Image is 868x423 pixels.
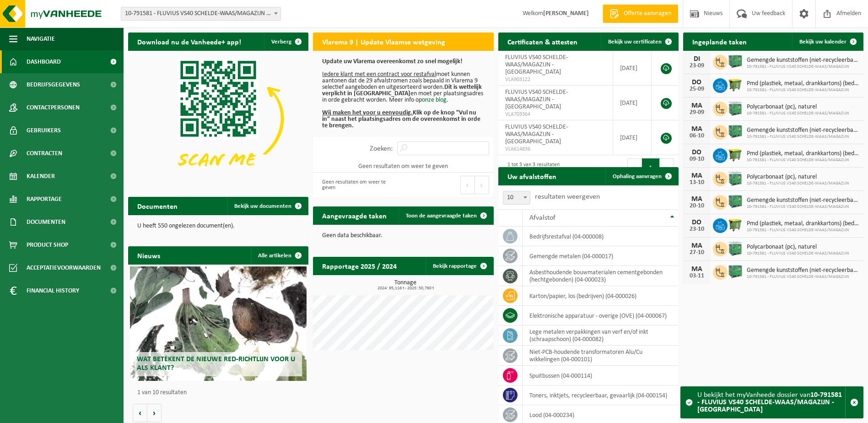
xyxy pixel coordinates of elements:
[688,203,706,209] div: 20-10
[128,197,187,215] h2: Documenten
[747,57,859,64] span: Gemengde kunststoffen (niet-recycleerbaar), exclusief pvc
[621,9,674,18] span: Offerte aanvragen
[603,5,678,23] a: Offerte aanvragen
[121,7,281,21] span: 10-791581 - FLUVIUS VS40 SCHELDE-WAAS/MAGAZIJN - BELSELE
[318,280,493,291] h3: Tonnage
[523,325,679,346] td: lege metalen verpakkingen van verf en/of inkt (schraapschoon) (04-000082)
[505,146,606,153] span: VLA614836
[137,390,304,396] p: 1 van 10 resultaten
[613,174,662,179] span: Ophaling aanvragen
[318,175,399,195] div: Geen resultaten om weer te geven
[601,33,678,51] a: Bekijk uw certificaten
[747,228,859,233] span: 10-791581 - FLUVIUS VS40 SCHELDE-WAAS/MAGAZIJN
[543,10,589,17] strong: [PERSON_NAME]
[318,286,493,291] span: 2024: 95,116 t - 2025: 50,760 t
[313,206,396,224] h2: Aangevraagde taken
[688,102,706,109] div: MA
[605,167,678,185] a: Ophaling aanvragen
[27,119,61,142] span: Gebruikers
[792,33,863,51] a: Bekijk uw kalender
[747,174,849,181] span: Polycarbonaat (pc), naturel
[313,257,406,275] h2: Rapportage 2025 / 2024
[505,54,568,76] span: FLUVIUS VS40 SCHELDE-WAAS/MAGAZIJN - [GEOGRAPHIC_DATA]
[27,142,62,165] span: Contracten
[523,306,679,325] td: elektronische apparatuur - overige (OVE) (04-000067)
[313,33,454,50] h2: Vlarema 9 | Update Vlaamse wetgeving
[505,111,606,118] span: VLA703364
[608,39,662,45] span: Bekijk uw certificaten
[688,109,706,116] div: 29-09
[27,188,62,211] span: Rapportage
[503,191,530,205] span: 10
[322,109,480,129] b: Klik op de knop "Vul nu in" naast het plaatsingsadres om de overeenkomst in orde te brengen.
[747,251,849,256] span: 10-791581 - FLUVIUS VS40 SCHELDE-WAAS/MAGAZIJN
[529,214,555,222] span: Afvalstof
[399,206,493,225] a: Toon de aangevraagde taken
[728,124,743,139] img: PB-HB-1400-HPE-GN-01
[498,167,566,185] h2: Uw afvalstoffen
[27,211,65,233] span: Documenten
[322,59,484,129] p: moet kunnen aantonen dat de 29 afvalstromen zoals bepaald in Vlarema 9 selectief aangeboden en ui...
[460,176,475,194] button: Previous
[128,33,250,50] h2: Download nu de Vanheede+ app!
[27,279,79,302] span: Financial History
[688,242,706,249] div: MA
[27,256,101,279] span: Acceptatievoorwaarden
[747,80,859,87] span: Pmd (plastiek, metaal, drankkartons) (bedrijven)
[613,51,652,86] td: [DATE]
[523,366,679,385] td: spuitbussen (04-000114)
[137,356,295,372] span: Wat betekent de nieuwe RED-richtlijn voor u als klant?
[688,179,706,186] div: 13-10
[251,246,307,265] a: Alle artikelen
[688,266,706,273] div: MA
[747,204,859,210] span: 10-791581 - FLUVIUS VS40 SCHELDE-WAAS/MAGAZIJN
[271,39,291,45] span: Verberg
[747,197,859,204] span: Gemengde kunststoffen (niet-recycleerbaar), exclusief pvc
[728,54,743,69] img: PB-HB-1400-HPE-GN-01
[503,157,560,178] div: 1 tot 3 van 3 resultaten
[523,385,679,405] td: toners, inktjets, recycleerbaar, gevaarlijk (04-000154)
[322,84,482,97] b: Dit is wettelijk verplicht in [GEOGRAPHIC_DATA]
[688,55,706,63] div: DI
[133,404,147,422] button: Vorige
[475,176,489,194] button: Next
[322,109,413,116] u: Wij maken het voor u eenvoudig.
[234,203,291,209] span: Bekijk uw documenten
[747,127,859,134] span: Gemengde kunststoffen (niet-recycleerbaar), exclusief pvc
[523,346,679,366] td: niet-PCB-houdende transformatoren Alu/Cu wikkelingen (04-000101)
[27,50,61,73] span: Dashboard
[322,233,484,239] p: Geen data beschikbaar.
[728,217,743,233] img: WB-1100-HPE-GN-50
[688,226,706,233] div: 23-10
[505,89,568,110] span: FLUVIUS VS40 SCHELDE-WAAS/MAGAZIJN - [GEOGRAPHIC_DATA]
[313,160,493,173] td: Geen resultaten om weer te geven
[505,124,568,145] span: FLUVIUS VS40 SCHELDE-WAAS/MAGAZIJN - [GEOGRAPHIC_DATA]
[370,145,393,152] label: Zoeken:
[147,404,162,422] button: Volgende
[728,264,743,279] img: PB-HB-1400-HPE-GN-01
[642,158,660,177] button: 1
[613,86,652,120] td: [DATE]
[121,7,280,20] span: 10-791581 - FLUVIUS VS40 SCHELDE-WAAS/MAGAZIJN - BELSELE
[264,33,307,51] button: Verberg
[627,158,642,177] button: Previous
[688,63,706,69] div: 23-09
[128,246,169,264] h2: Nieuws
[613,120,652,155] td: [DATE]
[688,133,706,139] div: 06-10
[523,286,679,306] td: karton/papier, los (bedrijven) (04-000026)
[27,73,80,96] span: Bedrijfsgegevens
[747,244,849,251] span: Polycarbonaat (pc), naturel
[322,58,463,65] b: Update uw Vlarema overeenkomst zo snel mogelijk!
[128,51,308,186] img: Download de VHEPlus App
[322,71,436,78] u: Iedere klant met een contract voor restafval
[799,39,846,45] span: Bekijk uw kalender
[747,181,849,186] span: 10-791581 - FLUVIUS VS40 SCHELDE-WAAS/MAGAZIJN
[697,387,845,418] div: U bekijkt het myVanheede dossier van
[422,97,448,103] a: onze blog.
[747,111,849,116] span: 10-791581 - FLUVIUS VS40 SCHELDE-WAAS/MAGAZIJN
[505,76,606,83] span: VLA903122
[747,220,859,228] span: Pmd (plastiek, metaal, drankkartons) (bedrijven)
[728,170,743,187] img: PB-HB-1400-HPE-GN-11
[747,87,859,93] span: 10-791581 - FLUVIUS VS40 SCHELDE-WAAS/MAGAZIJN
